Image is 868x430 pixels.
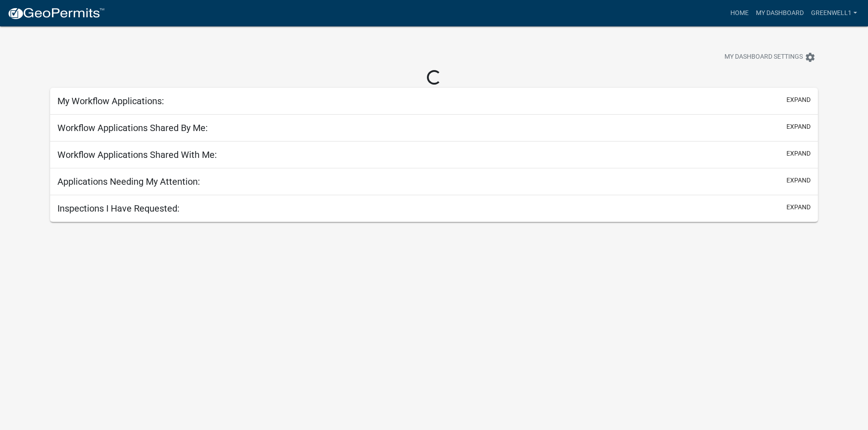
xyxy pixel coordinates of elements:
button: expand [786,149,811,158]
span: My Dashboard Settings [724,52,803,63]
h5: Workflow Applications Shared By Me: [57,122,208,133]
button: My Dashboard Settingssettings [717,48,823,66]
h5: Workflow Applications Shared With Me: [57,149,217,160]
a: Greenwell1 [807,5,861,22]
h5: Applications Needing My Attention: [57,176,200,187]
a: Home [727,5,752,22]
button: expand [786,95,811,105]
h5: Inspections I Have Requested: [57,203,180,214]
button: expand [786,122,811,132]
a: My Dashboard [752,5,807,22]
i: settings [805,52,816,63]
button: expand [786,202,811,212]
h5: My Workflow Applications: [57,96,164,106]
button: expand [786,176,811,185]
